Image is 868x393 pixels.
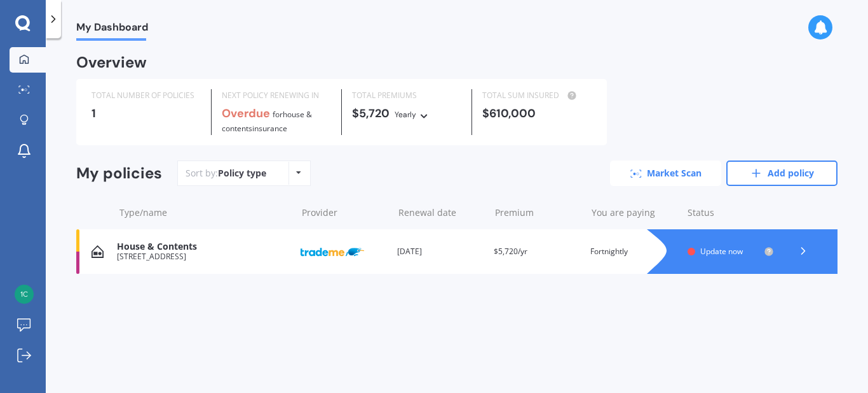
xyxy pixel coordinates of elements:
[610,161,721,186] a: Market Scan
[395,108,416,121] div: Yearly
[482,89,592,102] div: TOTAL SUM INSURED
[76,21,148,38] span: My Dashboard
[352,107,461,121] div: $5,720
[222,89,331,102] div: NEXT POLICY RENEWING IN
[76,164,162,183] div: My policies
[592,206,678,219] div: You are paying
[301,239,364,264] img: Trade Me Insurance
[15,285,34,304] img: 6e4224402d8899131ca8f2866af8426a
[92,89,201,102] div: TOTAL NUMBER OF POLICIES
[494,246,527,257] span: $5,720/yr
[92,245,104,258] img: House & Contents
[302,206,388,219] div: Provider
[222,106,270,121] b: Overdue
[482,107,592,120] div: $610,000
[726,161,837,186] a: Add policy
[688,206,774,219] div: Status
[119,206,292,219] div: Type/name
[495,206,581,219] div: Premium
[117,252,290,261] div: [STREET_ADDRESS]
[92,107,201,120] div: 1
[218,167,266,180] div: Policy type
[186,167,266,180] div: Sort by:
[590,245,677,258] div: Fortnightly
[117,241,290,252] div: House & Contents
[398,206,485,219] div: Renewal date
[397,245,484,258] div: [DATE]
[352,89,461,102] div: TOTAL PREMIUMS
[76,56,147,69] div: Overview
[700,246,743,257] span: Update now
